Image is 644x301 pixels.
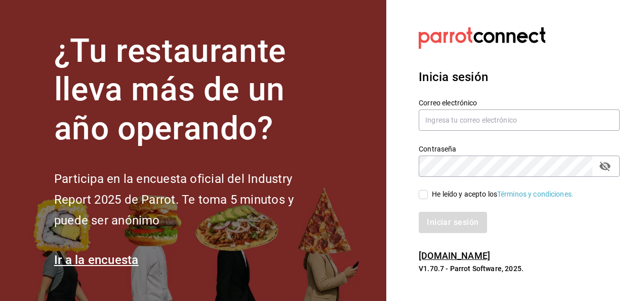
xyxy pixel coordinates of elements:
button: passwordField [596,158,614,175]
p: V1.70.7 - Parrot Software, 2025. [419,264,620,274]
a: Términos y condiciones. [497,190,574,198]
h2: Participa en la encuesta oficial del Industry Report 2025 de Parrot. Te toma 5 minutos y puede se... [54,169,328,231]
a: [DOMAIN_NAME] [419,250,490,261]
label: Correo electrónico [419,99,620,106]
div: He leído y acepto los [432,189,574,200]
label: Contraseña [419,145,620,152]
h1: ¿Tu restaurante lleva más de un año operando? [54,32,328,148]
input: Ingresa tu correo electrónico [419,109,620,131]
h3: Inicia sesión [419,68,620,86]
a: Ir a la encuesta [54,253,139,267]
